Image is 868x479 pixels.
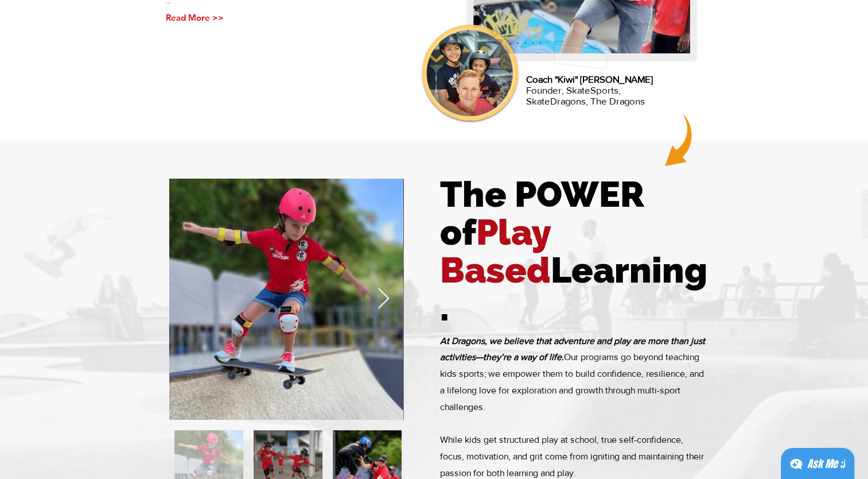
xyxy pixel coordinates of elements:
[807,456,845,472] div: Ask Me ;)
[440,336,705,412] span: Our programs go beyond teaching kids sports; we empower them to build confidence, resilience, and...
[440,336,705,362] span: At Dragons, we believe that adventure and play are more than just activities—they’re a way of life.
[377,288,390,310] button: Next Item
[526,74,657,106] p: Founder, SkateSports, SkateDragons, The Dragons
[166,11,224,25] button: Read More >>
[425,28,515,118] img: Hanson_Barry_SkateDragons_Founder_Singapore_profile
[440,211,551,291] span: Play Based
[440,173,645,253] span: The POWER of
[526,74,653,84] span: Coach "Kiwi" [PERSON_NAME]
[440,435,704,478] span: While kids get structured play at school, true self-confidence, focus, motivation, and grit come ...
[440,249,707,329] span: Learning.
[169,179,403,420] img: Young skateboarder performing a drop in on a colorful ramp during a Skate Dragons training sessio...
